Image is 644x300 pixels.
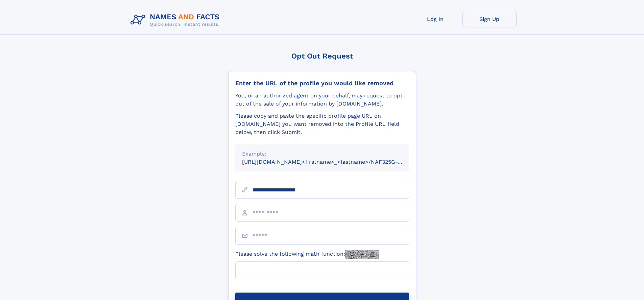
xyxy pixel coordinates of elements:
div: Example: [242,150,402,158]
div: Please copy and paste the specific profile page URL on [DOMAIN_NAME] you want removed into the Pr... [235,112,409,136]
label: Please solve the following math function: [235,250,379,259]
div: You, or an authorized agent on your behalf, may request to opt-out of the sale of your informatio... [235,92,409,108]
a: Log In [408,11,462,27]
a: Sign Up [462,11,517,27]
small: [URL][DOMAIN_NAME]<firstname>_<lastname>/NAF325G-xxxxxxxx [242,159,422,165]
div: Opt Out Request [228,52,416,60]
img: Logo Names and Facts [128,11,225,29]
div: Enter the URL of the profile you would like removed [235,79,409,87]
